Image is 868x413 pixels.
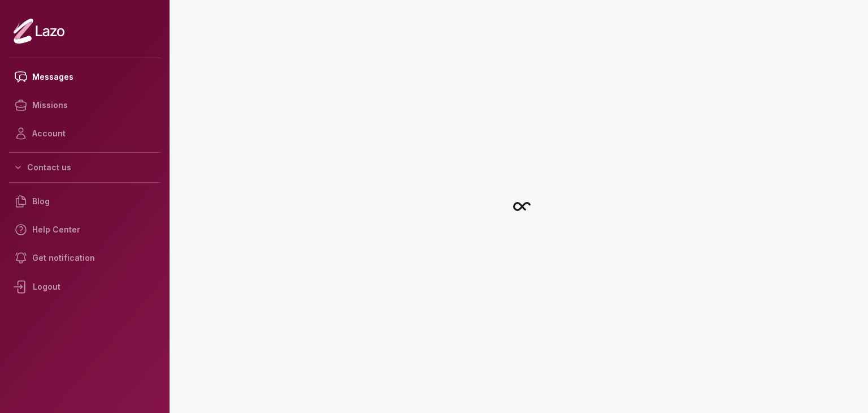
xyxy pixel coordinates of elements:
div: Logout [9,272,160,302]
a: Help Center [9,216,160,244]
a: Account [9,119,160,148]
a: Get notification [9,244,160,272]
a: Messages [9,63,160,91]
a: Blog [9,187,160,216]
button: Contact us [9,157,160,178]
a: Missions [9,91,160,119]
